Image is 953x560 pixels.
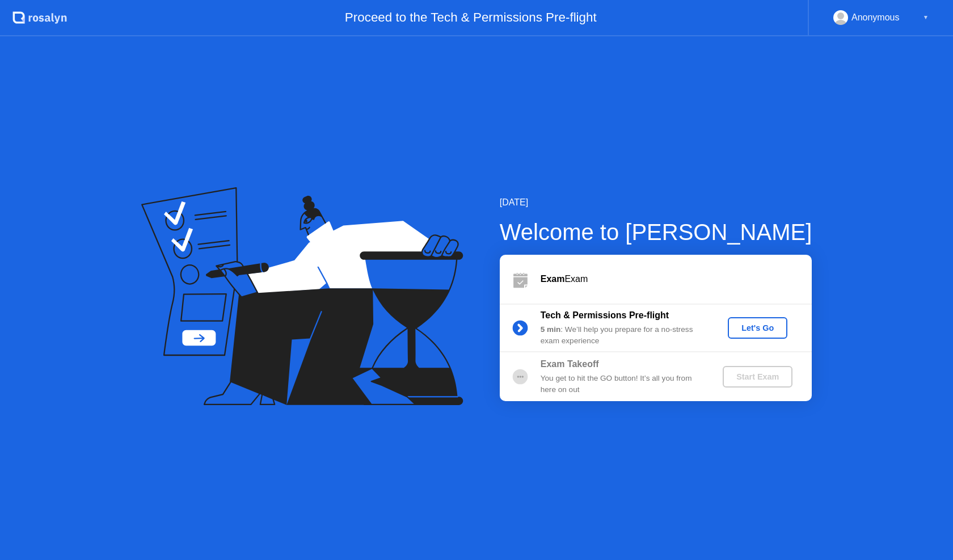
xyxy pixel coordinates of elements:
button: Let's Go [728,317,787,339]
div: Anonymous [851,10,900,25]
button: Start Exam [723,366,792,388]
div: Welcome to [PERSON_NAME] [500,215,812,249]
b: Exam Takeoff [541,359,599,369]
b: Exam [541,274,565,284]
div: [DATE] [500,196,812,209]
b: Tech & Permissions Pre-flight [541,310,669,320]
div: Exam [541,272,812,286]
div: ▼ [923,10,929,25]
div: You get to hit the GO button! It’s all you from here on out [541,373,704,396]
b: 5 min [541,325,561,334]
div: Let's Go [732,323,783,332]
div: Start Exam [727,372,788,381]
div: : We’ll help you prepare for a no-stress exam experience [541,324,704,347]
